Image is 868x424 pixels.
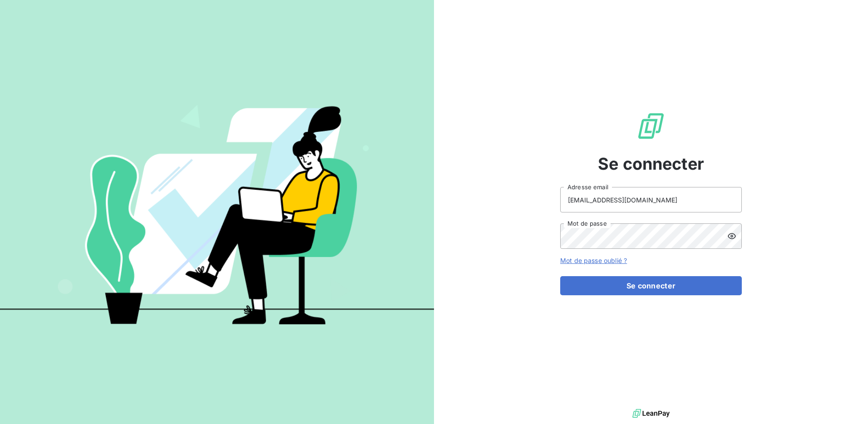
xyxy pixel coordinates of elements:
[560,257,627,264] a: Mot de passe oublié ?
[632,407,670,420] img: logo
[598,151,704,176] span: Se connecter
[560,187,742,212] input: placeholder
[636,111,666,141] img: Logo LeanPay
[560,276,742,295] button: Se connecter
